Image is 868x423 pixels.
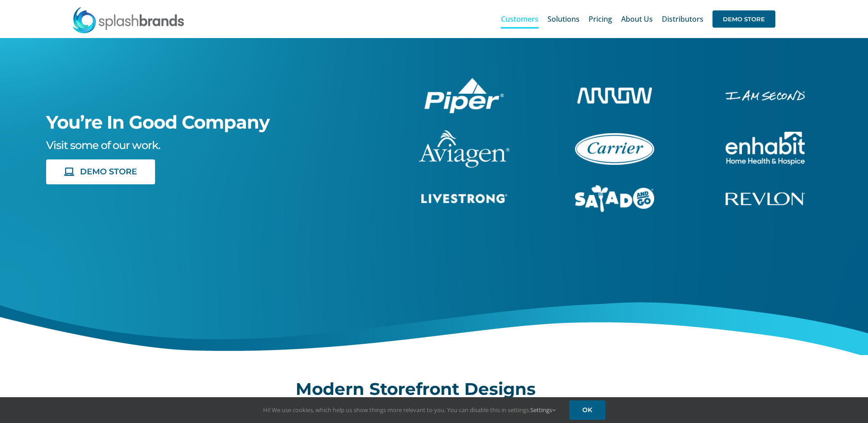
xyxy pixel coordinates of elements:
[575,133,654,165] img: Carrier Brand Store
[425,77,504,87] a: piper-White
[501,5,538,34] a: Customers
[726,192,805,205] img: Revlon
[46,139,160,152] span: Visit some of our work.
[425,78,504,113] img: Piper Pilot Ship
[72,6,185,34] img: SplashBrands.com Logo
[46,159,156,184] a: DEMO STORE
[726,90,805,101] img: I Am Second Store
[726,132,805,165] img: Enhabit Gear Store
[296,380,572,398] h2: Modern Storefront Designs
[501,15,538,23] span: Customers
[577,87,652,103] img: Arrow Store
[419,130,509,168] img: aviagen-1C
[575,185,654,212] img: Salad And Go Store
[421,192,507,202] a: livestrong-5E-website
[46,111,269,133] span: You’re In Good Company
[712,5,775,34] a: DEMO STORE
[80,167,137,177] span: DEMO STORE
[575,184,654,194] a: sng-1C
[621,15,653,23] span: About Us
[662,5,703,34] a: Distributors
[589,5,612,34] a: Pricing
[726,130,805,140] a: enhabit-stacked-white
[726,191,805,201] a: revlon-flat-white
[662,15,703,23] span: Distributors
[569,400,605,420] a: OK
[530,406,556,414] a: Settings
[712,10,775,28] span: DEMO STORE
[577,86,652,96] a: arrow-white
[501,5,775,34] nav: Main Menu
[726,89,805,99] a: enhabit-stacked-white
[263,406,556,414] span: Hi! We use cookies, which help us show things more relevant to you. You can disable this in setti...
[589,15,612,23] span: Pricing
[421,194,507,203] img: Livestrong Store
[575,132,654,142] a: carrier-1B
[547,15,580,23] span: Solutions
